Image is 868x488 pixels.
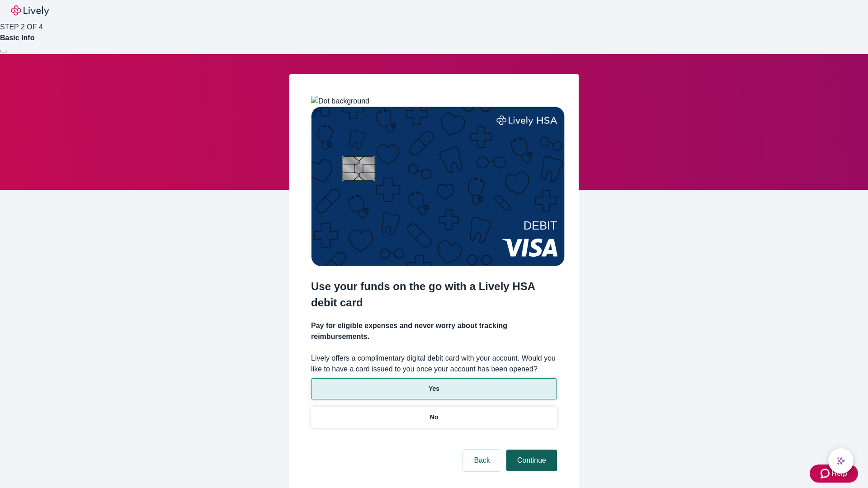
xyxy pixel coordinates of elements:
h4: Pay for eligible expenses and never worry about tracking reimbursements. [311,320,557,342]
h2: Use your funds on the go with a Lively HSA debit card [311,278,557,311]
p: Yes [429,384,439,394]
img: Debit card [311,107,565,266]
label: Lively offers a complimentary digital debit card with your account. Would you like to have a card... [311,353,557,375]
p: No [430,413,439,422]
button: No [311,407,557,428]
img: Lively [11,5,49,16]
svg: Lively AI Assistant [836,456,845,465]
button: Yes [311,378,557,399]
span: Help [831,468,847,479]
svg: Zendesk support icon [821,468,831,479]
button: Continue [506,450,557,471]
button: chat [828,448,854,474]
button: Back [463,450,501,471]
button: Zendesk support iconHelp [810,465,858,483]
img: Dot background [311,96,369,107]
